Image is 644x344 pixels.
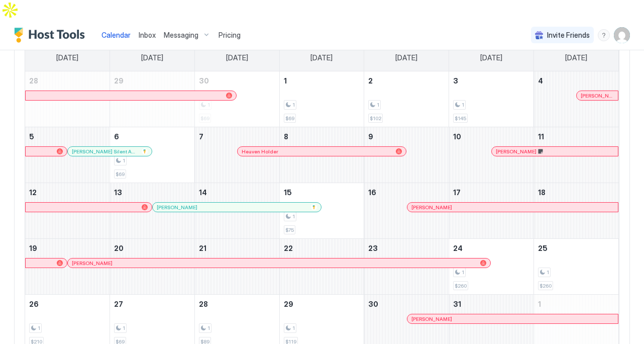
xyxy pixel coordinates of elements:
td: October 14, 2025 [194,183,279,239]
a: October 29, 2025 [280,295,364,313]
span: 18 [538,188,546,197]
span: [PERSON_NAME] [411,204,452,211]
span: Pricing [219,31,241,40]
span: 25 [538,244,548,252]
span: 12 [29,188,37,197]
a: October 22, 2025 [280,239,364,257]
span: 1 [292,213,295,220]
span: Inbox [139,31,156,39]
td: October 21, 2025 [194,239,279,295]
td: October 13, 2025 [110,183,195,239]
a: October 30, 2025 [364,295,449,313]
span: $260 [540,283,552,289]
span: [DATE] [480,53,502,62]
span: 29 [114,76,124,85]
a: Tuesday [216,44,258,71]
a: October 4, 2025 [534,71,618,90]
span: 19 [29,244,37,252]
td: September 30, 2025 [194,71,279,127]
td: October 25, 2025 [533,239,618,295]
span: 4 [538,76,543,85]
td: October 23, 2025 [364,239,449,295]
td: October 4, 2025 [533,71,618,127]
span: 17 [453,188,461,197]
span: 26 [29,300,39,308]
td: October 12, 2025 [25,183,110,239]
span: 1 [207,325,210,331]
span: [DATE] [310,53,333,62]
a: Calendar [101,31,131,40]
a: October 11, 2025 [534,127,618,146]
a: October 1, 2025 [280,71,364,90]
a: October 27, 2025 [110,295,194,313]
span: 1 [38,325,40,331]
span: 1 [292,325,295,331]
span: [DATE] [141,53,163,62]
a: October 10, 2025 [449,127,533,146]
span: 16 [368,188,376,197]
a: October 3, 2025 [449,71,533,90]
a: October 15, 2025 [280,183,364,202]
td: October 11, 2025 [533,127,618,183]
div: [PERSON_NAME] [411,204,614,211]
span: [DATE] [226,53,248,62]
button: Messaging [160,20,214,50]
span: 1 [123,325,125,331]
a: September 30, 2025 [195,71,279,90]
span: 9 [368,132,373,141]
a: November 1, 2025 [534,295,618,313]
a: October 31, 2025 [449,295,533,313]
div: Heaven Holder [242,148,402,155]
td: September 28, 2025 [25,71,110,127]
span: $69 [285,115,294,122]
a: October 12, 2025 [25,183,110,202]
a: October 7, 2025 [195,127,279,146]
span: 14 [199,188,207,197]
span: 1 [284,76,287,85]
td: October 15, 2025 [279,183,364,239]
span: $69 [116,171,125,178]
a: Sunday [46,44,88,71]
a: September 29, 2025 [110,71,194,90]
a: October 19, 2025 [25,239,110,257]
div: [PERSON_NAME] Silent Auction [72,148,147,155]
div: [PERSON_NAME] [496,148,614,155]
span: 1 [377,102,379,108]
span: $75 [285,227,294,233]
a: September 28, 2025 [25,71,110,90]
div: Host Tools Logo [14,28,89,43]
a: Monday [131,44,173,71]
span: [DATE] [395,53,417,62]
div: [PERSON_NAME] [411,316,614,322]
div: User profile [614,27,630,43]
a: Saturday [555,44,597,71]
span: 1 [462,102,464,108]
span: 20 [114,244,124,252]
td: October 2, 2025 [364,71,449,127]
a: October 8, 2025 [280,127,364,146]
span: 1 [292,102,295,108]
button: Inbox [135,20,160,50]
a: October 5, 2025 [25,127,110,146]
span: 2 [368,76,373,85]
td: October 5, 2025 [25,127,110,183]
span: [DATE] [565,53,587,62]
span: 30 [199,76,209,85]
a: October 26, 2025 [25,295,110,313]
span: Invite Friends [547,31,590,40]
span: Calendar [101,31,131,39]
span: 22 [284,244,293,252]
span: 23 [368,244,378,252]
span: $260 [455,283,467,289]
span: Messaging [164,31,198,40]
span: 1 [538,300,541,308]
span: 28 [29,76,38,85]
span: [PERSON_NAME] [72,260,113,267]
span: [PERSON_NAME] [581,93,614,99]
td: October 6, 2025 [110,127,195,183]
a: Thursday [385,44,427,71]
button: Calendar [97,20,135,50]
td: October 10, 2025 [449,127,534,183]
span: 15 [284,188,292,197]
